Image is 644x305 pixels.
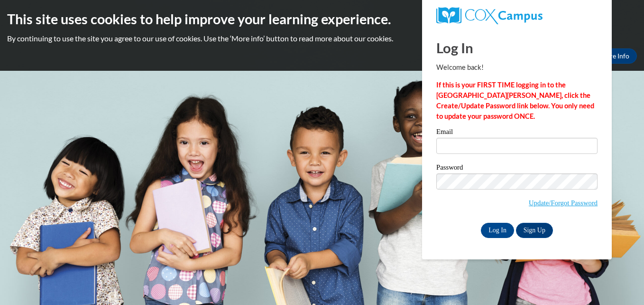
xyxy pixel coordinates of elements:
[529,199,598,207] a: Update/Forgot Password
[7,33,637,44] p: By continuing to use the site you agree to our use of cookies. Use the ‘More info’ button to read...
[436,164,598,173] label: Password
[481,223,514,238] input: Log In
[436,7,598,24] a: COX Campus
[436,62,598,73] p: Welcome back!
[436,81,594,120] strong: If this is your FIRST TIME logging in to the [GEOGRAPHIC_DATA][PERSON_NAME], click the Create/Upd...
[436,128,598,138] label: Email
[7,10,637,29] h2: This site uses cookies to help improve your learning experience.
[436,38,598,57] h1: Log In
[592,48,637,64] a: More Info
[436,7,543,24] img: COX Campus
[516,223,553,238] a: Sign Up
